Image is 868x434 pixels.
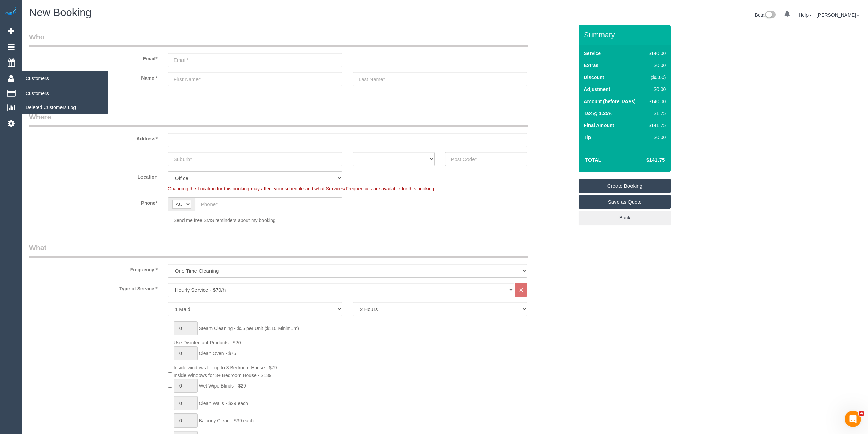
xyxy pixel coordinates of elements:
[584,86,610,93] label: Adjustment
[22,86,108,114] ul: Customers
[755,12,776,18] a: Beta
[646,134,666,141] div: $0.00
[799,12,812,18] a: Help
[845,411,861,427] iframe: Intercom live chat
[199,351,236,356] span: Clean Oven - $75
[199,326,299,331] span: Steam Cleaning - $55 per Unit ($110 Minimum)
[174,218,276,223] span: Send me free SMS reminders about my booking
[579,195,671,209] a: Save as Quote
[24,197,163,206] label: Phone*
[22,100,108,114] a: Deleted Customers Log
[22,70,108,86] span: Customers
[764,11,776,20] img: New interface
[579,211,671,225] a: Back
[168,72,342,86] input: First Name*
[445,152,527,166] input: Post Code*
[174,365,277,370] span: Inside windows for up to 3 Bedroom House - $79
[199,401,248,406] span: Clean Walls - $29 each
[4,7,18,16] img: Automaid Logo
[24,264,163,273] label: Frequency *
[646,110,666,117] div: $1.75
[24,53,163,62] label: Email*
[24,133,163,142] label: Address*
[646,50,666,57] div: $140.00
[584,50,601,57] label: Service
[584,62,598,69] label: Extras
[29,6,92,18] span: New Booking
[353,72,527,86] input: Last Name*
[584,110,612,117] label: Tax @ 1.25%
[168,152,342,166] input: Suburb*
[585,157,601,163] strong: Total
[646,86,666,93] div: $0.00
[859,411,864,416] span: 4
[646,62,666,69] div: $0.00
[29,32,528,47] legend: Who
[174,372,272,378] span: Inside Windows for 3+ Bedroom House - $139
[24,171,163,180] label: Location
[579,179,671,193] a: Create Booking
[646,74,666,81] div: ($0.00)
[584,74,604,81] label: Discount
[626,157,665,163] h4: $141.75
[168,53,342,67] input: Email*
[584,31,667,39] h3: Summary
[817,12,859,18] a: [PERSON_NAME]
[174,340,241,345] span: Use Disinfectant Products - $20
[584,122,614,129] label: Final Amount
[168,186,435,191] span: Changing the Location for this booking may affect your schedule and what Services/Frequencies are...
[195,197,342,211] input: Phone*
[646,98,666,105] div: $140.00
[584,98,635,105] label: Amount (before Taxes)
[24,283,163,292] label: Type of Service *
[22,86,108,100] a: Customers
[199,383,246,389] span: Wet Wipe Blinds - $29
[199,418,254,423] span: Balcony Clean - $39 each
[29,112,528,127] legend: Where
[584,134,591,141] label: Tip
[29,243,528,258] legend: What
[646,122,666,129] div: $141.75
